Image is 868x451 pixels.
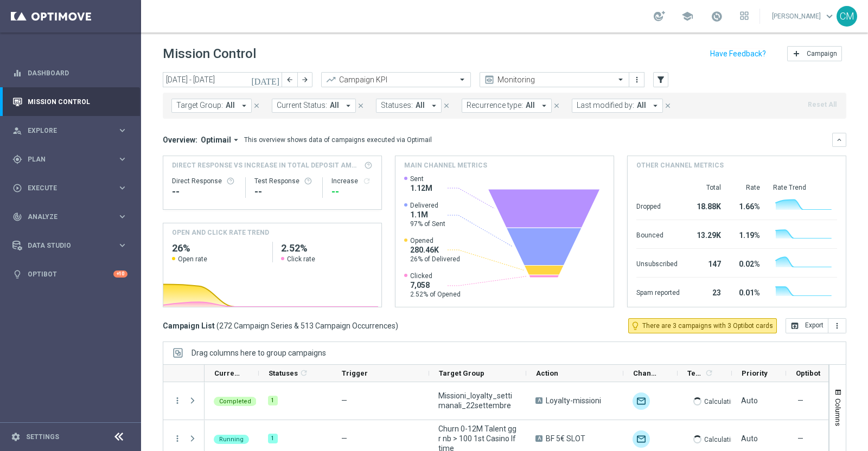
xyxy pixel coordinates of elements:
[178,255,207,263] span: Open rate
[797,434,803,443] span: —
[416,101,425,110] span: All
[786,321,846,330] multiple-options-button: Export to CSV
[281,242,373,255] h2: 2.52%
[439,369,484,377] span: Target Group
[341,396,347,405] span: —
[362,177,371,185] button: refresh
[12,241,117,250] div: Data Studio
[176,101,223,110] span: Target Group:
[26,434,59,440] a: Settings
[12,212,128,221] div: track_changes Analyze keyboard_arrow_right
[12,155,128,164] div: gps_fixed Plan keyboard_arrow_right
[790,321,799,330] i: open_in_browser
[693,283,721,300] div: 23
[381,101,413,110] span: Statuses:
[219,321,395,331] span: 272 Campaign Series & 513 Campaign Occurrences
[12,126,117,136] div: Explore
[792,49,801,58] i: add
[710,50,766,57] input: Have Feedback?
[214,434,249,444] colored-tag: Running
[12,59,127,87] div: Dashboard
[693,254,721,272] div: 147
[835,136,843,144] i: keyboard_arrow_down
[343,101,353,111] i: arrow_drop_down
[773,183,837,192] div: Rate Trend
[163,382,205,420] div: Press SPACE to select this row.
[12,270,128,279] button: lightbulb Optibot +10
[636,283,680,300] div: Spam reported
[219,436,244,443] span: Running
[704,396,743,406] p: Calculating...
[12,126,128,135] button: person_search Explore keyboard_arrow_right
[12,184,128,192] button: play_circle_outline Execute keyboard_arrow_right
[272,99,356,113] button: Current Status: All arrow_drop_down
[244,135,432,145] div: This overview shows data of campaigns executed via Optimail
[787,46,842,61] button: add Campaign
[410,175,432,183] span: Sent
[28,87,127,116] a: Mission Control
[12,68,22,78] i: equalizer
[637,101,646,110] span: All
[219,398,251,405] span: Completed
[282,72,297,87] button: arrow_back
[286,76,293,83] i: arrow_back
[552,100,561,112] button: close
[633,430,650,448] div: Optimail
[410,236,460,245] span: Opened
[173,396,182,405] i: more_vert
[298,367,308,379] span: Calculate column
[628,318,777,333] button: lightbulb_outline There are 3 campaigns with 3 Optibot cards
[410,245,460,255] span: 280.46K
[12,269,22,279] i: lightbulb
[268,396,278,405] div: 1
[633,392,650,410] div: Optimail
[331,177,373,185] div: Increase
[12,260,127,288] div: Optibot
[12,183,117,193] div: Execute
[12,69,128,78] div: equalizer Dashboard
[410,210,445,220] span: 1.1M
[330,101,339,110] span: All
[214,369,240,377] span: Current Status
[438,391,517,410] span: Missioni_loyalty_settimanali_22settembre
[297,72,312,87] button: arrow_forward
[837,6,857,27] div: CM
[410,280,461,290] span: 7,058
[163,135,197,145] h3: Overview:
[250,72,282,88] button: [DATE]
[636,160,724,170] h4: Other channel metrics
[28,242,117,249] span: Data Studio
[650,101,660,111] i: arrow_drop_down
[636,197,680,214] div: Dropped
[287,255,315,263] span: Click rate
[467,101,523,110] span: Recurrence type:
[642,321,773,331] span: There are 3 campaigns with 3 Optibot cards
[252,100,261,112] button: close
[113,270,127,278] div: +10
[410,220,445,228] span: 97% of Sent
[254,185,314,198] div: --
[172,160,361,170] span: Direct Response VS Increase In Total Deposit Amount
[395,321,398,331] span: )
[834,398,843,426] span: Columns
[251,75,280,85] i: [DATE]
[12,241,128,250] div: Data Studio keyboard_arrow_right
[410,290,461,299] span: 2.52% of Opened
[742,369,768,377] span: Priority
[577,101,634,110] span: Last modified by:
[269,369,298,377] span: Statuses
[693,183,721,192] div: Total
[239,101,249,111] i: arrow_drop_down
[631,73,642,86] button: more_vert
[214,396,257,406] colored-tag: Completed
[734,225,760,243] div: 1.19%
[172,177,237,185] div: Direct Response
[828,318,846,333] button: more_vert
[536,369,558,377] span: Action
[633,75,641,84] i: more_vert
[833,321,841,330] i: more_vert
[12,87,127,116] div: Mission Control
[656,75,666,85] i: filter_alt
[171,99,252,113] button: Target Group: All arrow_drop_down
